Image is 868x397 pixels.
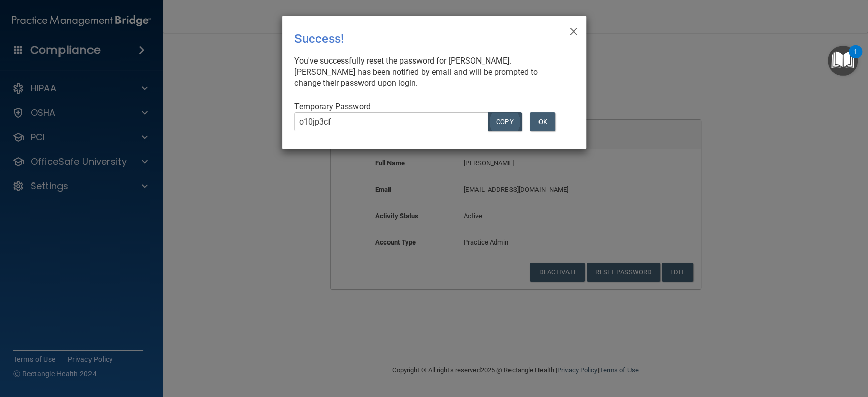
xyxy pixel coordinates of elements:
[530,112,555,131] button: OK
[294,24,532,53] div: Success!
[828,46,858,76] button: Open Resource Center, 1 new notification
[488,112,521,131] button: COPY
[294,55,566,89] div: You've successfully reset the password for [PERSON_NAME]. [PERSON_NAME] has been notified by emai...
[854,52,857,65] div: 1
[568,20,578,40] span: ×
[294,102,371,111] span: Temporary Password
